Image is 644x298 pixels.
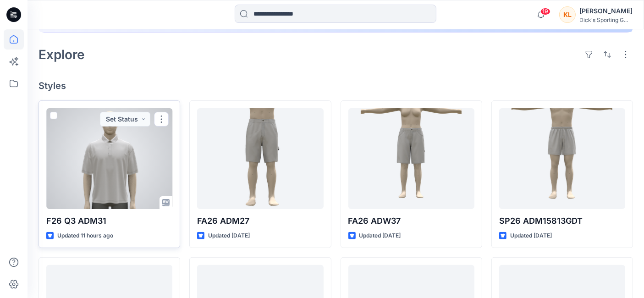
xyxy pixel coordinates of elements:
a: SP26 ADM15813GDT [499,108,625,209]
p: Updated [DATE] [208,231,250,241]
p: F26 Q3 ADM31 [46,215,172,227]
h4: Styles [39,80,633,91]
p: FA26 ADM27 [197,215,323,227]
p: FA26 ADW37 [348,215,474,227]
span: 19 [540,8,550,15]
a: FA26 ADW37 [348,108,474,209]
p: SP26 ADM15813GDT [499,215,625,227]
div: [PERSON_NAME] [579,6,633,17]
p: Updated 11 hours ago [57,231,113,241]
p: Updated [DATE] [510,231,552,241]
p: Updated [DATE] [359,231,401,241]
a: FA26 ADM27 [197,108,323,209]
div: Dick's Sporting G... [579,17,633,23]
a: F26 Q3 ADM31 [46,108,172,209]
div: KL [559,6,576,23]
h2: Explore [39,47,85,62]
